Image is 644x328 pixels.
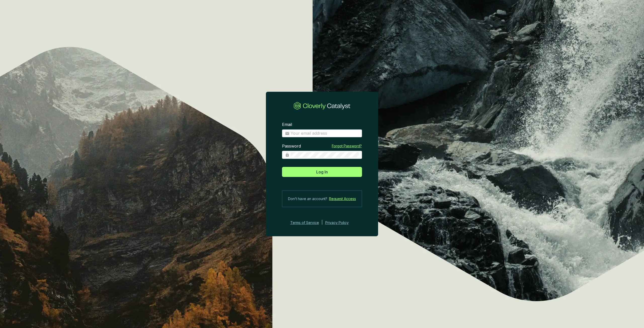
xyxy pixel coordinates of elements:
input: Password [291,152,359,158]
a: Terms of Service [289,220,319,226]
a: Forgot Password? [332,144,362,149]
a: Privacy Policy [325,220,355,226]
a: Request Access [329,196,356,202]
span: Log In [316,169,328,175]
label: Email [282,122,292,127]
span: Don’t have an account? [288,196,327,202]
button: Log In [282,167,362,177]
input: Email [291,131,359,136]
div: | [321,220,323,226]
label: Password [282,144,301,149]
